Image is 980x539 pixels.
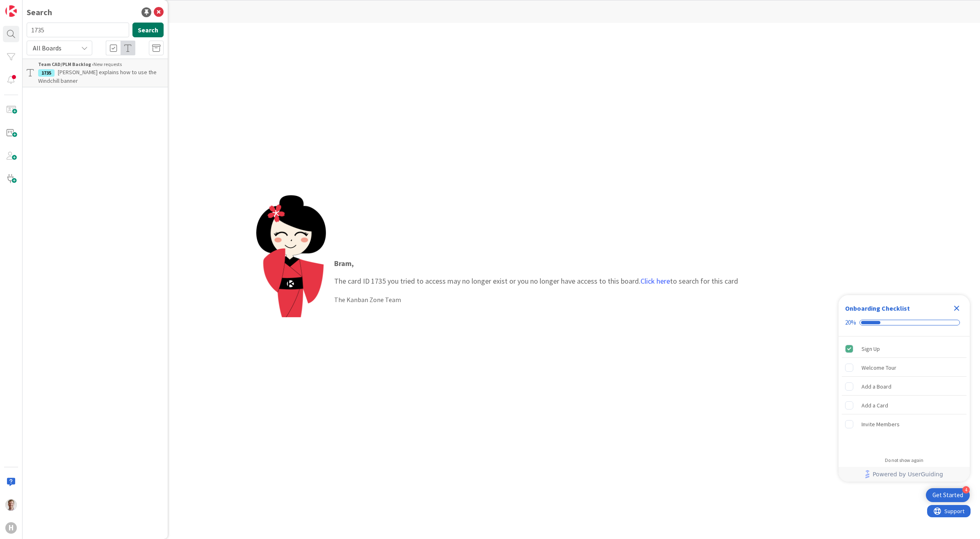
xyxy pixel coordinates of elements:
div: Welcome Tour is incomplete. [842,359,966,377]
div: The Kanban Zone Team [334,295,738,305]
div: Welcome Tour [861,363,896,373]
span: Support [17,1,37,11]
div: Get Started [932,491,963,499]
img: Visit kanbanzone.com [5,5,17,17]
div: Add a Card [861,400,888,410]
div: Footer [839,467,970,482]
div: Checklist Container [839,295,970,482]
div: Sign Up [861,344,880,354]
a: Click here [640,276,670,286]
p: The card ID 1735 you tried to access may no longer exist or you no longer have access to this boa... [334,258,738,287]
div: Invite Members [861,419,900,429]
div: New requests [38,61,164,68]
span: [PERSON_NAME] explains how to use the Windchill banner [38,68,157,84]
button: Search [132,23,164,37]
div: Add a Card is incomplete. [842,396,966,414]
div: H [5,522,17,534]
a: Team CAD/PLM Backlog ›New requests1735[PERSON_NAME] explains how to use the Windchill banner [23,59,168,87]
div: 4 [962,486,970,494]
div: Invite Members is incomplete. [842,415,966,433]
img: BO [5,499,17,511]
b: Team CAD/PLM Backlog › [38,61,93,67]
div: Close Checklist [950,302,963,315]
strong: Bram , [334,259,354,268]
span: All Boards [33,44,62,52]
div: Add a Board is incomplete. [842,378,966,396]
div: Onboarding Checklist [845,303,910,313]
div: 20% [845,319,856,326]
div: Checklist items [839,337,970,452]
div: Add a Board [861,382,891,391]
div: Open Get Started checklist, remaining modules: 4 [926,488,970,502]
div: Sign Up is complete. [842,340,966,358]
div: Do not show again [885,457,923,464]
input: Search for title... [27,23,129,37]
div: 1735 [38,69,55,77]
span: Powered by UserGuiding [873,469,943,479]
div: Checklist progress: 20% [845,319,963,326]
div: Search [27,6,52,18]
a: Powered by UserGuiding [843,467,966,482]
